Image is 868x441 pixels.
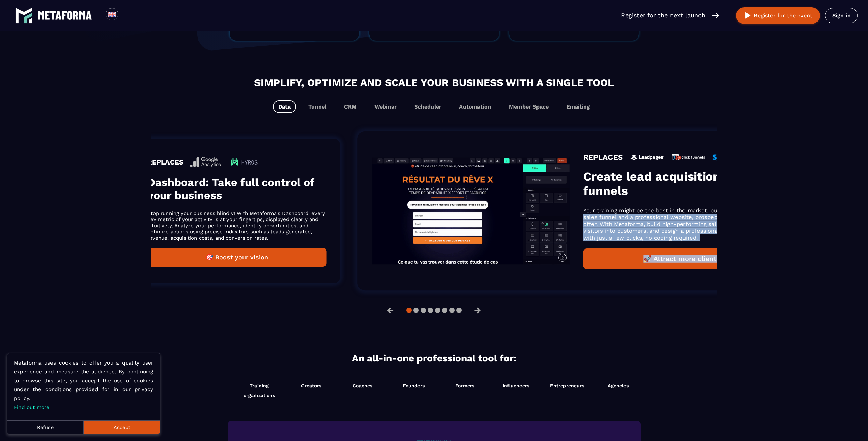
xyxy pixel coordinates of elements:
[672,154,706,160] img: icon
[118,8,135,23] div: Search for option
[469,302,486,318] button: →
[631,154,664,160] img: icon
[382,302,399,318] button: ←
[353,383,372,388] span: Coaches
[561,100,595,113] button: Emailing
[84,420,160,434] button: Accept
[339,100,362,113] button: CRM
[583,153,623,162] h4: REPLACES
[373,158,570,264] img: gif
[147,248,326,267] button: 🎯 Boost your vision
[736,7,820,24] button: Register for the event
[14,358,153,412] p: Metaforma uses cookies to offer you a quality user experience and measure the audience. By contin...
[38,11,92,20] img: logo
[147,176,326,202] h3: Dashboard: Take full control of your business
[235,381,284,400] span: Training organizations
[124,11,129,19] input: Search for option
[273,100,296,113] button: Data
[15,7,32,24] img: logo
[303,100,332,113] button: Tunnel
[108,10,116,18] img: en
[621,11,705,20] p: Register for the next launch
[7,420,84,434] button: Refuse
[158,75,710,90] h2: Simplify, optimize and scale your business with a single tool
[14,404,51,410] a: Find out more.
[454,100,497,113] button: Automation
[583,248,780,269] button: 🚀 Attract more clients
[550,383,584,388] span: Entrepreneurs
[503,100,554,113] button: Member Space
[503,383,529,388] span: Influencers
[583,207,780,241] p: Your training might be the best in the market, but without an effective sales funnel and a profes...
[147,210,326,241] p: Stop running your business blindly! With Metaforma's Dashboard, every key metric of your activity...
[147,158,183,166] h4: REPLACES
[151,120,717,302] section: Gallery
[712,12,719,19] img: arrow-right
[409,100,447,113] button: Scheduler
[744,11,752,20] img: play
[713,153,747,161] img: icon
[825,8,858,23] a: Sign in
[227,155,258,169] img: icon
[190,157,221,168] img: icon
[369,100,402,113] button: Webinar
[230,353,639,364] h2: An all-in-one professional tool for:
[455,383,474,388] span: Formers
[301,383,321,388] span: Creators
[403,383,425,388] span: Founders
[583,169,780,198] h3: Create lead acquisition and sales funnels
[608,383,629,388] span: Agencies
